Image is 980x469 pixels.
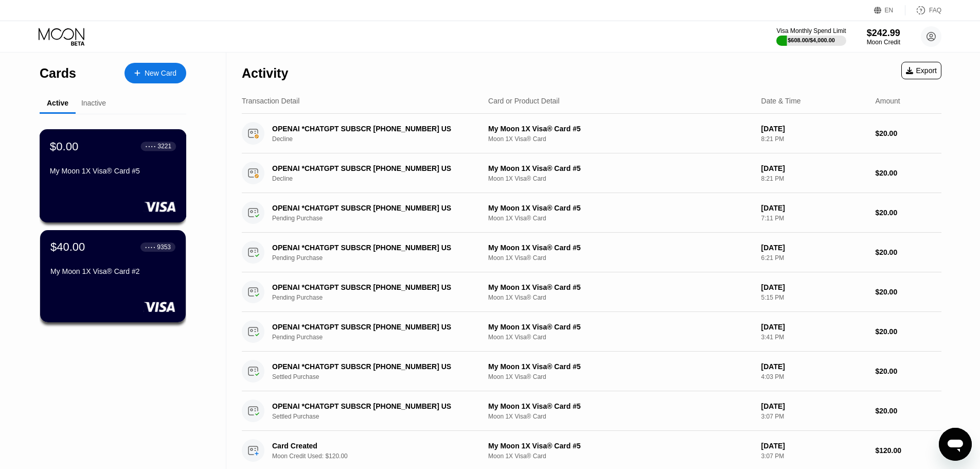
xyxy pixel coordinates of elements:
div: My Moon 1X Visa® Card #5 [488,442,753,450]
div: Moon 1X Visa® Card [488,413,753,420]
div: Inactive [81,99,106,107]
div: [DATE] [761,362,867,371]
div: Visa Monthly Spend Limit [776,27,846,34]
div: [DATE] [761,442,867,450]
div: My Moon 1X Visa® Card #5 [488,283,753,291]
div: My Moon 1X Visa® Card #5 [50,167,176,175]
div: $0.00● ● ● ●3221My Moon 1X Visa® Card #5 [40,130,186,222]
div: 3:07 PM [761,453,867,460]
div: My Moon 1X Visa® Card #5 [488,204,753,212]
div: OPENAI *CHATGPT SUBSCR [PHONE_NUMBER] USDeclineMy Moon 1X Visa® Card #5Moon 1X Visa® Card[DATE]8:... [242,153,941,193]
iframe: Mesajlaşma penceresini başlatma düğmesi [939,428,972,461]
div: [DATE] [761,323,867,331]
div: $20.00 [875,288,941,296]
div: Activity [242,66,288,81]
div: [DATE] [761,244,867,252]
div: Decline [272,135,487,143]
div: 3221 [157,143,171,150]
div: Moon Credit Used: $120.00 [272,453,487,460]
div: OPENAI *CHATGPT SUBSCR [PHONE_NUMBER] US [272,283,472,291]
div: Transaction Detail [242,97,299,105]
div: OPENAI *CHATGPT SUBSCR [PHONE_NUMBER] US [272,125,472,133]
div: Card Created [272,442,472,450]
div: Moon 1X Visa® Card [488,215,753,222]
div: 8:21 PM [761,175,867,182]
div: Pending Purchase [272,294,487,301]
div: $20.00 [875,367,941,375]
div: Active [47,99,68,107]
div: Moon 1X Visa® Card [488,135,753,143]
div: New Card [124,63,186,83]
div: $120.00 [875,446,941,455]
div: OPENAI *CHATGPT SUBSCR [PHONE_NUMBER] USPending PurchaseMy Moon 1X Visa® Card #5Moon 1X Visa® Car... [242,312,941,352]
div: ● ● ● ● [146,145,156,148]
div: OPENAI *CHATGPT SUBSCR [PHONE_NUMBER] US [272,164,472,172]
div: OPENAI *CHATGPT SUBSCR [PHONE_NUMBER] US [272,204,472,212]
div: New Card [145,69,176,78]
div: Settled Purchase [272,373,487,380]
div: Visa Monthly Spend Limit$608.00/$4,000.00 [776,27,846,46]
div: OPENAI *CHATGPT SUBSCR [PHONE_NUMBER] US [272,402,472,410]
div: $242.99 [867,28,900,39]
div: [DATE] [761,204,867,212]
div: [DATE] [761,125,867,133]
div: OPENAI *CHATGPT SUBSCR [PHONE_NUMBER] USDeclineMy Moon 1X Visa® Card #5Moon 1X Visa® Card[DATE]8:... [242,114,941,153]
div: 4:03 PM [761,373,867,380]
div: 3:41 PM [761,334,867,341]
div: 6:21 PM [761,254,867,262]
div: Pending Purchase [272,254,487,262]
div: $20.00 [875,209,941,217]
div: Settled Purchase [272,413,487,420]
div: Moon 1X Visa® Card [488,294,753,301]
div: Moon 1X Visa® Card [488,373,753,380]
div: Moon 1X Visa® Card [488,175,753,182]
div: 7:11 PM [761,215,867,222]
div: [DATE] [761,402,867,410]
div: $608.00 / $4,000.00 [788,37,835,43]
div: $0.00 [50,140,79,153]
div: Pending Purchase [272,334,487,341]
div: 5:15 PM [761,294,867,301]
div: My Moon 1X Visa® Card #5 [488,362,753,371]
div: My Moon 1X Visa® Card #5 [488,244,753,252]
div: FAQ [929,7,941,14]
div: OPENAI *CHATGPT SUBSCR [PHONE_NUMBER] USPending PurchaseMy Moon 1X Visa® Card #5Moon 1X Visa® Car... [242,272,941,312]
div: My Moon 1X Visa® Card #5 [488,125,753,133]
div: $20.00 [875,327,941,336]
div: Moon 1X Visa® Card [488,453,753,460]
div: OPENAI *CHATGPT SUBSCR [PHONE_NUMBER] US [272,244,472,252]
div: My Moon 1X Visa® Card #5 [488,402,753,410]
div: ● ● ● ● [145,246,155,249]
div: $20.00 [875,129,941,137]
div: EN [874,5,905,15]
div: Export [906,66,937,75]
div: OPENAI *CHATGPT SUBSCR [PHONE_NUMBER] USSettled PurchaseMy Moon 1X Visa® Card #5Moon 1X Visa® Car... [242,352,941,391]
div: OPENAI *CHATGPT SUBSCR [PHONE_NUMBER] USPending PurchaseMy Moon 1X Visa® Card #5Moon 1X Visa® Car... [242,233,941,272]
div: [DATE] [761,283,867,291]
div: Amount [875,97,900,105]
div: My Moon 1X Visa® Card #5 [488,323,753,331]
div: $20.00 [875,169,941,177]
div: $20.00 [875,407,941,415]
div: Card or Product Detail [488,97,560,105]
div: Moon 1X Visa® Card [488,254,753,262]
div: Decline [272,175,487,182]
div: OPENAI *CHATGPT SUBSCR [PHONE_NUMBER] USSettled PurchaseMy Moon 1X Visa® Card #5Moon 1X Visa® Car... [242,391,941,431]
div: My Moon 1X Visa® Card #5 [488,164,753,172]
div: 9353 [157,244,171,251]
div: FAQ [905,5,941,15]
div: EN [885,7,894,14]
div: $40.00● ● ● ●9353My Moon 1X Visa® Card #2 [40,230,186,322]
div: [DATE] [761,164,867,172]
div: Pending Purchase [272,215,487,222]
div: My Moon 1X Visa® Card #2 [50,267,175,275]
div: OPENAI *CHATGPT SUBSCR [PHONE_NUMBER] USPending PurchaseMy Moon 1X Visa® Card #5Moon 1X Visa® Car... [242,193,941,233]
div: Export [901,62,941,79]
div: $20.00 [875,248,941,256]
div: Moon 1X Visa® Card [488,334,753,341]
div: $242.99Moon Credit [867,28,900,46]
div: OPENAI *CHATGPT SUBSCR [PHONE_NUMBER] US [272,323,472,331]
div: Cards [40,66,76,81]
div: $40.00 [50,240,85,254]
